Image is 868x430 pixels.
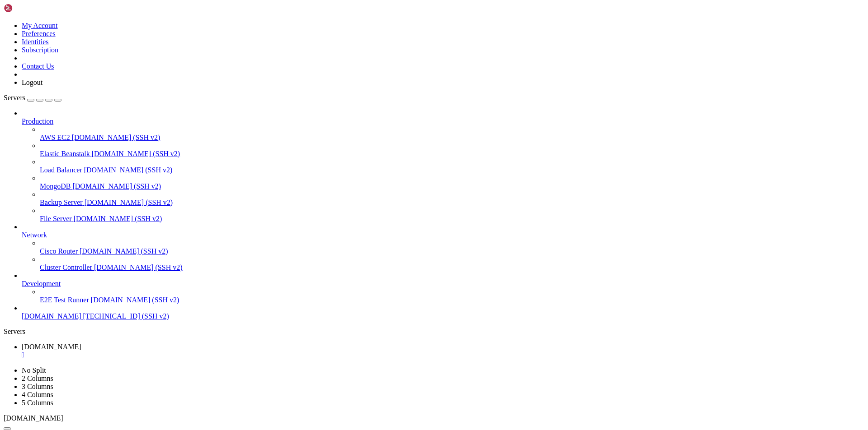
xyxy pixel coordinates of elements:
span: [DOMAIN_NAME] (SSH v2) [72,182,161,190]
span: [DOMAIN_NAME] [22,312,81,320]
li: Production [22,109,864,223]
span: [DOMAIN_NAME] (SSH v2) [74,215,162,222]
a: 2 Columns [22,375,53,382]
span: Elastic Beanstalk [40,150,90,157]
li: [DOMAIN_NAME] [TECHNICAL_ID] (SSH v2) [22,304,864,320]
li: E2E Test Runner [DOMAIN_NAME] (SSH v2) [40,288,864,304]
span: E2E Test Runner [40,296,89,304]
span: [DOMAIN_NAME] (SSH v2) [72,134,160,141]
span: [DOMAIN_NAME] (SSH v2) [85,199,173,206]
a: Network [22,231,864,239]
li: Development [22,272,864,304]
span: Cisco Router [40,247,78,255]
span: [DOMAIN_NAME] (SSH v2) [91,296,179,304]
span: Cluster Controller [40,264,92,271]
a: Servers [4,94,61,102]
a: Cisco Router [DOMAIN_NAME] (SSH v2) [40,247,864,255]
span: MongoDB [40,182,71,190]
a: vps130383.whmpanels.com [22,343,864,359]
div: Servers [4,328,864,336]
li: Network [22,223,864,272]
li: Cluster Controller [DOMAIN_NAME] (SSH v2) [40,255,864,272]
span: Servers [4,94,25,102]
span: [TECHNICAL_ID] (SSH v2) [83,312,169,320]
li: Load Balancer [DOMAIN_NAME] (SSH v2) [40,158,864,174]
a: My Account [22,22,58,29]
a: E2E Test Runner [DOMAIN_NAME] (SSH v2) [40,296,864,304]
span: [DOMAIN_NAME] (SSH v2) [94,264,183,271]
a: Contact Us [22,62,54,70]
span: Development [22,280,61,287]
a: Elastic Beanstalk [DOMAIN_NAME] (SSH v2) [40,150,864,158]
a: 5 Columns [22,399,53,407]
li: File Server [DOMAIN_NAME] (SSH v2) [40,207,864,223]
li: Backup Server [DOMAIN_NAME] (SSH v2) [40,190,864,207]
span: File Server [40,215,72,222]
a: Production [22,117,864,125]
a: Logout [22,79,42,86]
span: Production [22,117,53,125]
li: MongoDB [DOMAIN_NAME] (SSH v2) [40,174,864,190]
span: Load Balancer [40,166,82,174]
a: Preferences [22,30,56,37]
a:  [22,351,864,359]
a: Backup Server [DOMAIN_NAME] (SSH v2) [40,199,864,207]
a: AWS EC2 [DOMAIN_NAME] (SSH v2) [40,134,864,142]
a: Cluster Controller [DOMAIN_NAME] (SSH v2) [40,264,864,272]
a: Development [22,280,864,288]
li: Cisco Router [DOMAIN_NAME] (SSH v2) [40,239,864,255]
span: [DOMAIN_NAME] (SSH v2) [84,166,173,174]
a: No Split [22,366,46,374]
a: Load Balancer [DOMAIN_NAME] (SSH v2) [40,166,864,174]
img: Shellngn [4,4,56,13]
li: AWS EC2 [DOMAIN_NAME] (SSH v2) [40,125,864,142]
span: AWS EC2 [40,134,70,141]
span: Backup Server [40,199,83,206]
span: [DOMAIN_NAME] [22,343,81,351]
span: [DOMAIN_NAME] (SSH v2) [80,247,168,255]
span: [DOMAIN_NAME] [4,414,63,422]
span: [DOMAIN_NAME] (SSH v2) [92,150,180,157]
a: 4 Columns [22,391,53,398]
a: File Server [DOMAIN_NAME] (SSH v2) [40,215,864,223]
a: 3 Columns [22,383,53,390]
a: [DOMAIN_NAME] [TECHNICAL_ID] (SSH v2) [22,312,864,320]
a: Identities [22,38,49,46]
a: MongoDB [DOMAIN_NAME] (SSH v2) [40,182,864,190]
span: Network [22,231,47,239]
a: Subscription [22,46,58,54]
li: Elastic Beanstalk [DOMAIN_NAME] (SSH v2) [40,142,864,158]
